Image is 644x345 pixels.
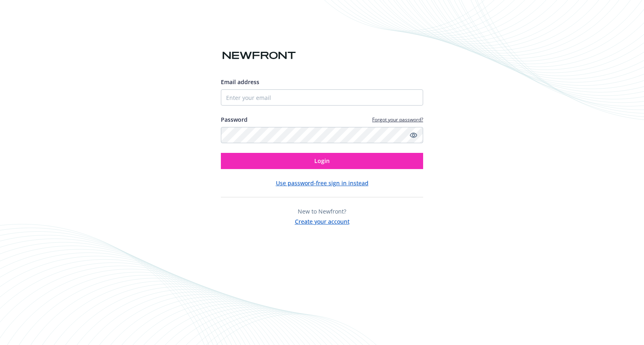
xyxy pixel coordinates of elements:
span: New to Newfront? [298,207,346,215]
img: Newfront logo [221,49,297,63]
label: Password [221,115,248,124]
span: Email address [221,78,259,86]
span: Login [314,157,330,165]
a: Show password [409,130,418,140]
input: Enter your email [221,89,423,106]
input: Enter your password [221,127,423,143]
button: Use password-free sign in instead [276,179,369,187]
a: Forgot your password? [372,116,423,123]
button: Create your account [295,216,350,226]
button: Login [221,153,423,169]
